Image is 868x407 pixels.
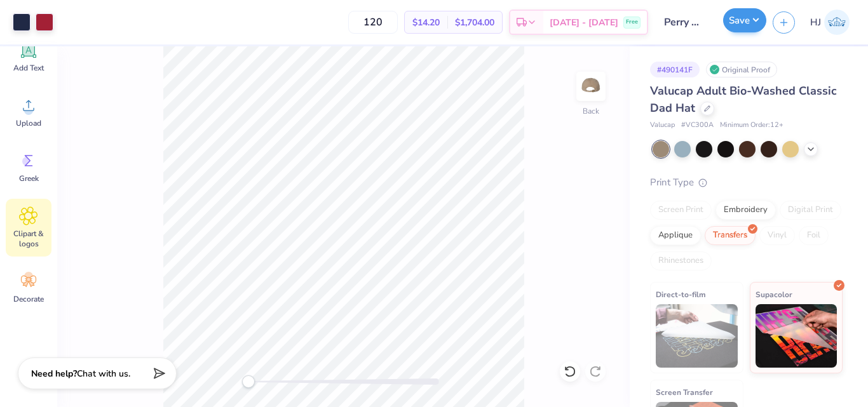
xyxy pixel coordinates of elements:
input: – – [348,11,398,34]
input: Untitled Design [654,10,717,35]
a: HJ [804,10,855,35]
span: # VC300A [681,120,714,131]
img: Back [578,74,604,99]
div: Digital Print [780,201,841,220]
div: Back [583,105,599,117]
div: Rhinestones [650,251,712,270]
span: Supacolor [756,288,792,301]
div: Print Type [650,175,843,190]
span: Valucap Adult Bio-Washed Classic Dad Hat [650,83,837,116]
div: # 490141F [650,62,700,77]
div: Vinyl [759,226,795,245]
span: [DATE] - [DATE] [550,16,618,29]
div: Original Proof [706,62,777,77]
span: Clipart & logos [8,229,50,249]
div: Foil [799,226,829,245]
div: Screen Print [650,201,712,220]
img: Hughe Josh Cabanete [824,10,850,35]
span: Upload [16,118,41,128]
span: Decorate [13,294,44,304]
strong: Need help? [31,368,77,380]
span: $1,704.00 [455,16,494,29]
button: Save [723,8,766,32]
div: Transfers [705,226,756,245]
span: Screen Transfer [656,385,713,399]
span: $14.20 [412,16,440,29]
div: Accessibility label [242,375,255,388]
span: Minimum Order: 12 + [720,120,783,131]
span: Add Text [13,63,44,73]
span: Valucap [650,120,675,131]
div: Embroidery [715,201,776,220]
span: HJ [810,15,821,30]
span: Free [626,18,638,27]
span: Direct-to-film [656,288,706,301]
img: Direct-to-film [656,304,738,368]
div: Applique [650,226,701,245]
span: Chat with us. [77,368,130,380]
img: Supacolor [756,304,837,368]
span: Greek [19,173,39,183]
